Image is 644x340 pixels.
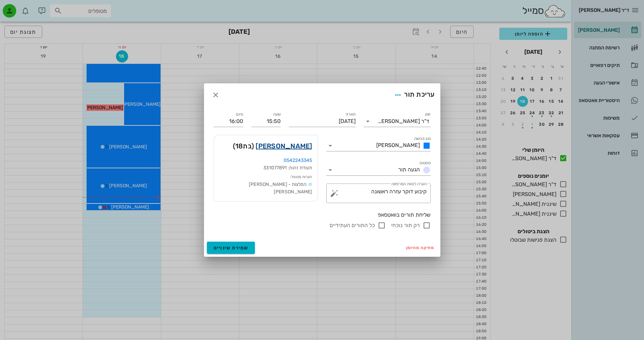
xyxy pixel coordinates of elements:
[290,175,312,179] small: הערות מטופל:
[207,242,255,254] button: שמירת שינויים
[214,245,248,251] span: שמירת שינויים
[214,211,431,219] div: שליחת תורים בוואטסאפ
[391,181,426,187] label: הערה לצוות המרפאה
[219,164,312,172] div: תעודת זהות: 331077891
[376,142,420,148] span: [PERSON_NAME]
[391,222,420,229] label: רק תור נוכחי
[403,243,437,252] button: מחיקה מהיומן
[392,89,434,101] div: עריכת תור
[330,222,375,229] label: כל התורים העתידיים
[364,116,431,127] div: יומןד"ר [PERSON_NAME]
[425,112,431,117] label: יומן
[235,142,243,150] span: 18
[256,141,312,151] a: [PERSON_NAME]
[398,166,420,173] span: הגעה תור
[378,118,429,124] div: ד"ר [PERSON_NAME]
[284,157,312,163] a: 0542243345
[414,136,431,141] label: סוג פגישה
[420,161,431,166] label: סטטוס
[406,245,435,250] span: מחיקה מהיומן
[233,141,254,151] span: (בת )
[248,181,312,195] span: המלצות - [PERSON_NAME] [PERSON_NAME]
[273,112,281,117] label: שעה
[345,112,356,117] label: תאריך
[236,112,243,117] label: סיום
[326,165,431,175] div: סטטוסהגעה תור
